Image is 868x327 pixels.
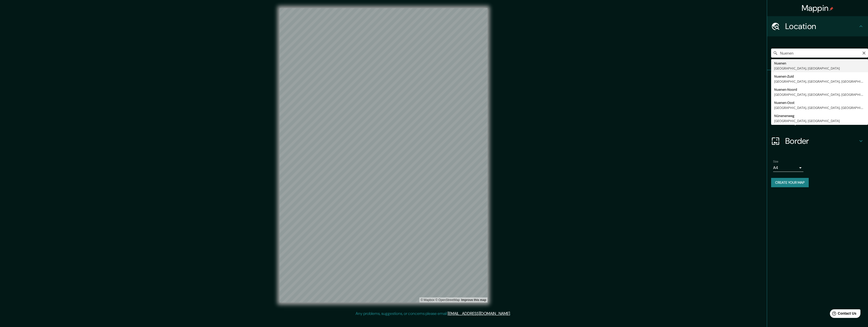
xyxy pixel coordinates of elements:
[774,113,865,118] div: Nünenenweg
[774,118,865,123] div: [GEOGRAPHIC_DATA], [GEOGRAPHIC_DATA]
[773,159,778,164] label: Size
[802,3,834,13] h4: Mappin
[823,307,862,321] iframe: Help widget launcher
[767,111,868,131] div: Layout
[511,311,512,317] div: .
[774,66,865,71] div: [GEOGRAPHIC_DATA], [GEOGRAPHIC_DATA]
[774,74,865,79] div: Nuenen-Zuid
[771,49,868,58] input: Pick your city or area
[448,311,510,316] a: [EMAIL_ADDRESS][DOMAIN_NAME]
[461,298,486,302] a: Map feedback
[771,178,809,187] button: Create your map
[773,164,803,172] div: A4
[767,16,868,36] div: Location
[785,136,858,146] h4: Border
[511,311,511,317] div: .
[785,116,858,126] h4: Layout
[829,7,833,11] img: pin-icon.png
[421,298,435,302] a: Mapbox
[774,100,865,105] div: Nuenen-Oost
[356,311,511,317] p: Any problems, suggestions, or concerns please email .
[280,8,487,302] canvas: Map
[774,92,865,97] div: [GEOGRAPHIC_DATA], [GEOGRAPHIC_DATA], [GEOGRAPHIC_DATA]
[767,70,868,90] div: Pins
[435,298,460,302] a: OpenStreetMap
[862,50,866,55] button: Clear
[774,105,865,110] div: [GEOGRAPHIC_DATA], [GEOGRAPHIC_DATA], [GEOGRAPHIC_DATA]
[774,79,865,84] div: [GEOGRAPHIC_DATA], [GEOGRAPHIC_DATA], [GEOGRAPHIC_DATA]
[774,87,865,92] div: Nuenen-Noord
[785,21,858,31] h4: Location
[774,61,865,66] div: Nuenen
[767,131,868,151] div: Border
[767,90,868,111] div: Style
